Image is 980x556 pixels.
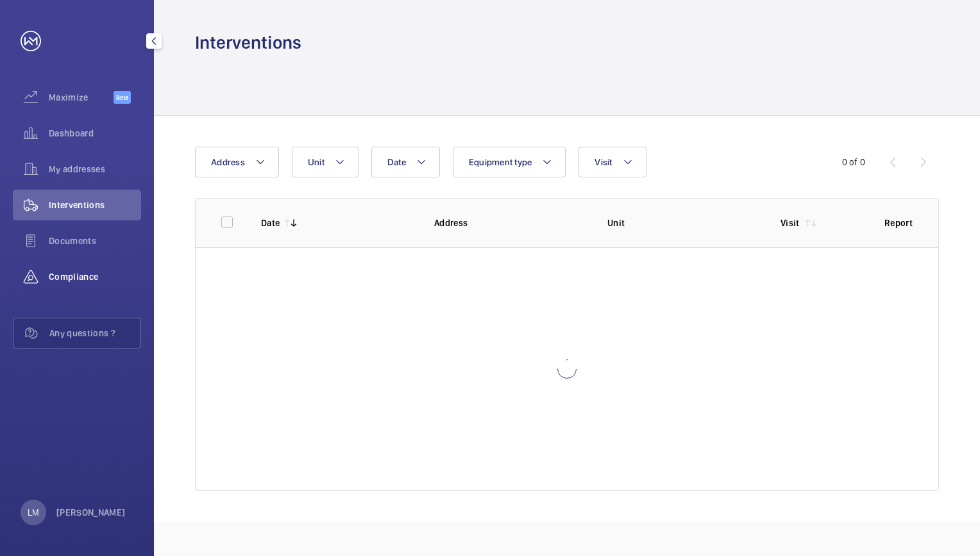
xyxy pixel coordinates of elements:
span: Any questions ? [49,327,140,339]
span: Visit [595,157,612,167]
span: Compliance [49,270,141,283]
p: Date [261,217,280,229]
span: Equipment type [469,157,532,167]
span: Unit [308,157,325,167]
span: Dashboard [49,127,141,140]
span: Maximize [49,91,114,104]
span: Address [211,157,245,167]
h1: Interventions [195,31,301,54]
p: Address [434,217,587,229]
div: 0 of 0 [842,156,865,168]
button: Address [195,147,279,177]
span: Date [387,157,406,167]
button: Visit [579,147,646,177]
p: [PERSON_NAME] [56,506,126,519]
span: Documents [49,234,141,247]
button: Unit [292,147,359,177]
span: Interventions [49,199,141,211]
span: Beta [114,91,131,104]
button: Equipment type [453,147,566,177]
p: Visit [781,217,800,229]
p: Unit [607,217,760,229]
span: My addresses [49,163,141,176]
p: LM [28,506,39,519]
p: Report [884,217,913,229]
button: Date [371,147,440,177]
